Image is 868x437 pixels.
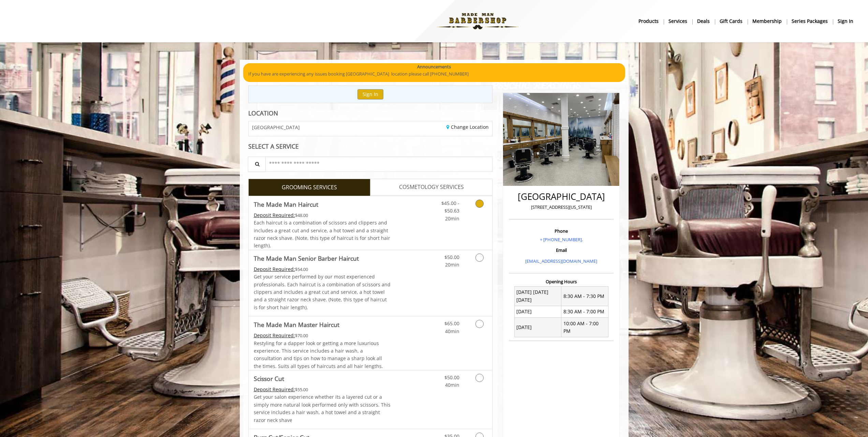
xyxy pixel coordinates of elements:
[254,393,391,424] p: Get your salon experience whether its a layered cut or a simply more natural look performed only ...
[697,17,710,25] b: Deals
[511,248,612,252] h3: Email
[638,17,659,25] b: products
[664,16,692,26] a: ServicesServices
[254,332,295,339] span: This service needs some Advance to be paid before we block your appointment
[540,236,583,243] a: + [PHONE_NUMBER].
[399,183,464,192] span: COSMETOLOGY SERVICES
[254,273,391,311] p: Get your service performed by our most experienced professionals. Each haircut is a combination o...
[254,386,295,393] span: This service needs some Advance to be paid before we block your appointment
[248,70,620,78] p: If you have are experiencing any issues booking [GEOGRAPHIC_DATA] location please call [PHONE_NUM...
[511,192,612,202] h2: [GEOGRAPHIC_DATA]
[254,212,295,218] span: This service needs some Advance to be paid before we block your appointment
[525,258,597,264] a: [EMAIL_ADDRESS][DOMAIN_NAME]
[445,261,459,268] span: 20min
[511,204,612,211] p: [STREET_ADDRESS][US_STATE]
[514,318,561,337] td: [DATE]
[715,16,748,26] a: Gift cardsgift cards
[445,328,459,334] span: 40min
[561,286,608,306] td: 8:30 AM - 7:30 PM
[254,320,339,329] b: The Made Man Master Haircut
[357,89,383,99] button: Sign In
[514,286,561,306] td: [DATE] [DATE] [DATE]
[634,16,664,26] a: Productsproducts
[254,386,391,393] div: $55.00
[692,16,715,26] a: DealsDeals
[248,143,493,150] div: SELECT A SERVICE
[417,63,451,70] b: Announcements
[748,16,787,26] a: MembershipMembership
[509,279,614,284] h3: Opening Hours
[511,229,612,233] h3: Phone
[248,156,266,172] button: Service Search
[668,17,687,25] b: Services
[833,16,858,26] a: sign insign in
[254,340,383,369] span: Restyling for a dapper look or getting a more luxurious experience. This service includes a hair ...
[254,211,391,219] div: $48.00
[431,2,525,40] img: Made Man Barbershop logo
[444,320,459,327] span: $65.00
[254,219,390,249] span: Each haircut is a combination of scissors and clippers and includes a great cut and service, a ho...
[248,109,278,117] b: LOCATION
[838,17,853,25] b: sign in
[561,306,608,317] td: 8:30 AM - 7:00 PM
[446,124,489,130] a: Change Location
[252,125,300,130] span: [GEOGRAPHIC_DATA]
[514,306,561,317] td: [DATE]
[254,374,284,383] b: Scissor Cut
[561,318,608,337] td: 10:00 AM - 7:00 PM
[254,265,391,273] div: $54.00
[444,254,459,260] span: $50.00
[254,332,391,339] div: $70.00
[787,16,833,26] a: Series packagesSeries packages
[254,266,295,272] span: This service needs some Advance to be paid before we block your appointment
[792,17,828,25] b: Series packages
[445,215,459,222] span: 20min
[445,382,459,388] span: 40min
[752,17,782,25] b: Membership
[444,374,459,381] span: $50.00
[441,200,459,214] span: $45.00 - $50.63
[254,254,359,263] b: The Made Man Senior Barber Haircut
[254,200,318,209] b: The Made Man Haircut
[720,17,742,25] b: gift cards
[282,183,337,192] span: GROOMING SERVICES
